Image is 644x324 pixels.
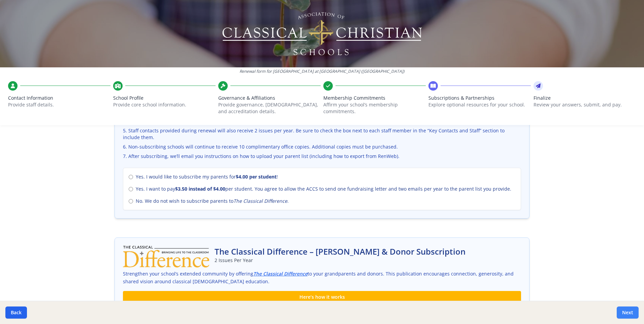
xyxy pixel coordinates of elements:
[428,95,531,101] span: Subscriptions & Partnerships
[136,173,278,180] span: Yes. I would like to subscribe my parents for !
[136,186,511,192] span: Yes. I want to pay per student. You agree to allow the ACCS to send one fundraising letter and tw...
[113,95,216,101] span: School Profile
[534,101,636,108] p: Review your answers, submit, and pay.
[136,198,289,204] span: No. We do not wish to subscribe parents to .
[323,95,426,101] span: Membership Commitments
[129,175,133,179] input: Yes. I would like to subscribe my parents for$4.00 per student!
[617,306,639,319] button: Next
[123,291,521,303] div: Here’s how it works
[8,95,110,101] span: Contact Information
[218,101,321,115] p: Provide governance, [DEMOGRAPHIC_DATA], and accreditation details.
[8,101,110,108] p: Provide staff details.
[129,187,133,191] input: Yes. I want to pay$3.50 instead of $4.00per student. You agree to allow the ACCS to send one fund...
[323,101,426,115] p: Affirm your school’s membership commitments.
[123,246,209,267] img: The Classical Difference
[233,198,287,204] em: The Classical Difference
[123,143,521,150] li: Non-subscribing schools will continue to receive 10 complimentary office copies. Additional copie...
[123,153,521,160] li: After subscribing, we’ll email you instructions on how to upload your parent list (including how ...
[175,186,225,192] strong: $3.50 instead of $4.00
[215,246,465,257] h2: The Classical Difference – [PERSON_NAME] & Donor Subscription
[215,257,465,264] p: 2 Issues Per Year
[534,95,636,101] span: Finalize
[428,101,531,108] p: Explore optional resources for your school.
[5,306,27,319] button: Back
[113,101,216,108] p: Provide core school information.
[123,127,521,141] li: Staff contacts provided during renewal will also receive 2 issues per year. Be sure to check the ...
[253,270,308,278] a: The Classical Difference
[123,270,521,286] p: Strengthen your school’s extended community by offering to your grandparents and donors. This pub...
[221,10,423,57] img: Logo
[129,199,133,203] input: No. We do not wish to subscribe parents toThe Classical Difference.
[218,95,321,101] span: Governance & Affiliations
[236,173,277,180] strong: $4.00 per student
